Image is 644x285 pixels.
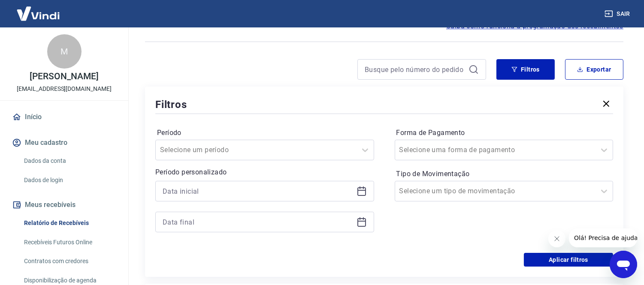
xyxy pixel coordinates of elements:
[524,253,613,267] button: Aplicar filtros
[21,252,118,270] a: Contratos com credores
[10,195,118,214] button: Meus recebíveis
[10,108,118,126] a: Início
[155,98,187,111] h5: Filtros
[496,59,555,80] button: Filtros
[565,59,623,80] button: Exportar
[603,6,634,22] button: Sair
[396,128,612,138] label: Forma de Pagamento
[155,167,374,177] p: Período personalizado
[47,34,82,69] div: M
[610,251,637,278] iframe: Botão para abrir a janela de mensagens
[30,72,98,81] p: [PERSON_NAME]
[21,171,118,189] a: Dados de login
[163,216,353,228] input: Data final
[569,228,637,247] iframe: Mensagem da empresa
[163,185,353,198] input: Data inicial
[548,230,565,247] iframe: Fechar mensagem
[5,6,72,13] span: Olá! Precisa de ajuda?
[365,63,465,76] input: Busque pelo número do pedido
[10,133,118,152] button: Meu cadastro
[157,128,372,138] label: Período
[21,234,118,251] a: Recebíveis Futuros Online
[17,84,112,93] p: [EMAIL_ADDRESS][DOMAIN_NAME]
[396,169,612,179] label: Tipo de Movimentação
[10,0,66,27] img: Vindi
[21,214,118,232] a: Relatório de Recebíveis
[21,152,118,170] a: Dados da conta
